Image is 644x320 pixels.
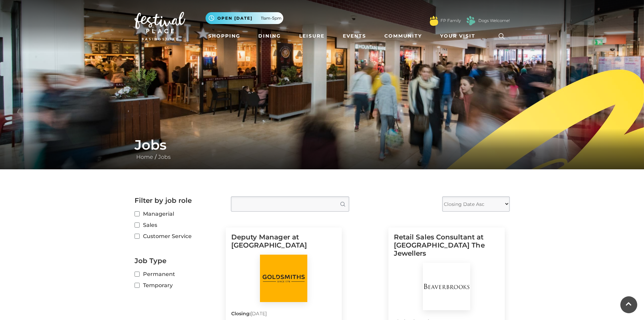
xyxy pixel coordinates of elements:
[440,18,461,24] a: FP Family
[340,30,369,42] a: Events
[231,233,337,255] h5: Deputy Manager at [GEOGRAPHIC_DATA]
[206,12,283,24] button: Open [DATE] 11am-5pm
[135,270,221,278] label: Permanent
[296,30,327,42] a: Leisure
[478,18,510,24] a: Dogs Welcome!
[437,30,481,42] a: Your Visit
[256,30,284,42] a: Dining
[206,30,243,42] a: Shopping
[135,210,221,218] label: Managerial
[135,196,221,205] h2: Filter by job role
[129,137,515,161] div: /
[135,281,221,290] label: Temporary
[135,257,221,265] h2: Job Type
[135,137,510,153] h1: Jobs
[382,30,425,42] a: Community
[231,311,251,317] strong: Closing:
[261,15,282,21] span: 11am-5pm
[135,12,185,40] img: Festival Place Logo
[135,154,155,160] a: Home
[135,221,221,229] label: Sales
[423,263,470,310] img: BeaverBrooks The Jewellers
[157,154,172,160] a: Jobs
[260,255,307,302] img: Goldsmiths
[440,33,475,40] span: Your Visit
[394,233,499,263] h5: Retail Sales Consultant at [GEOGRAPHIC_DATA] The Jewellers
[135,232,221,240] label: Customer Service
[231,310,337,320] p: [DATE]
[217,15,253,21] span: Open [DATE]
